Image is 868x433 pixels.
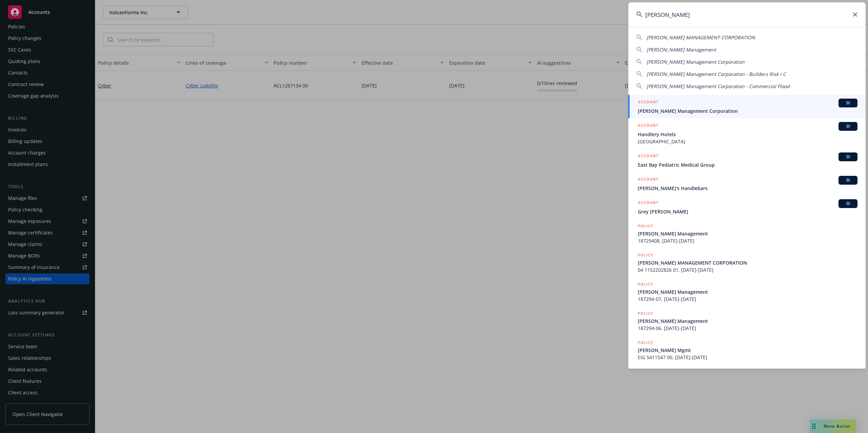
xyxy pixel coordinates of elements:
span: [GEOGRAPHIC_DATA] [638,138,857,145]
span: 04 1152202826 01, [DATE]-[DATE] [638,266,857,273]
span: East Bay Pediatric Medical Group [638,161,857,168]
span: 18729408, [DATE]-[DATE] [638,237,857,244]
span: EIG 5411547 00, [DATE]-[DATE] [638,354,857,361]
span: [PERSON_NAME] Mgmt [638,347,857,354]
a: ACCOUNTBIGrey [PERSON_NAME] [628,195,866,219]
span: 187294-06, [DATE]-[DATE] [638,325,857,332]
span: 187294-07, [DATE]-[DATE] [638,295,857,303]
h5: ACCOUNT [638,152,658,161]
a: ACCOUNTBIEast Bay Pediatric Medical Group [628,149,866,172]
span: Grey [PERSON_NAME] [638,208,857,215]
a: POLICY[PERSON_NAME] Management18729408, [DATE]-[DATE] [628,219,866,248]
span: Handlery Hotels [638,131,857,138]
h5: POLICY [638,281,653,288]
h5: POLICY [638,252,653,259]
span: BI [841,100,855,106]
a: POLICY[PERSON_NAME] MgmtEIG 5411547 00, [DATE]-[DATE] [628,335,866,365]
input: Search... [628,2,866,27]
h5: ACCOUNT [638,176,658,184]
span: [PERSON_NAME] Management Corporation - Builders Risk / C [647,71,786,77]
h5: ACCOUNT [638,99,658,107]
a: POLICY[PERSON_NAME] Management187294-07, [DATE]-[DATE] [628,277,866,306]
a: POLICY[PERSON_NAME] MANAGEMENT CORPORATION04 1152202826 01, [DATE]-[DATE] [628,248,866,277]
span: BI [841,123,855,129]
span: [PERSON_NAME] MANAGEMENT CORPORATION [647,34,755,41]
h5: POLICY [638,310,653,317]
span: [PERSON_NAME] Management Corporation [647,59,745,65]
h5: POLICY [638,339,653,346]
span: BI [841,201,855,207]
h5: POLICY [638,223,653,229]
span: [PERSON_NAME] Management Corporation - Commercial Flood [647,83,790,89]
a: ACCOUNTBI[PERSON_NAME]'s Handlebars [628,172,866,195]
span: [PERSON_NAME] MANAGEMENT CORPORATION [638,259,857,266]
span: [PERSON_NAME] Management [638,288,857,295]
span: [PERSON_NAME]'s Handlebars [638,185,857,192]
span: [PERSON_NAME] Management [638,317,857,325]
span: [PERSON_NAME] Management [638,230,857,237]
h5: ACCOUNT [638,122,658,130]
a: POLICY[PERSON_NAME] Management187294-06, [DATE]-[DATE] [628,306,866,335]
span: BI [841,154,855,160]
h5: ACCOUNT [638,199,658,207]
a: ACCOUNTBIHandlery Hotels[GEOGRAPHIC_DATA] [628,118,866,149]
span: [PERSON_NAME] Management [647,46,716,53]
span: [PERSON_NAME] Management Corporation [638,107,857,115]
span: BI [841,177,855,183]
a: ACCOUNTBI[PERSON_NAME] Management Corporation [628,95,866,118]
